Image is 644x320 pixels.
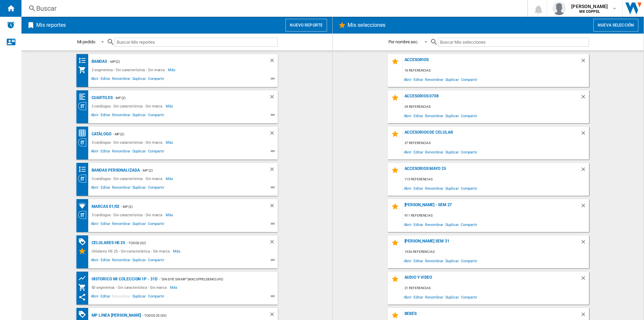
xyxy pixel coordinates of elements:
[424,220,444,229] span: Renombrar
[579,9,600,14] b: MX COPPEL
[111,293,131,301] span: Renombrar
[36,4,510,13] div: Buscar
[580,130,589,139] div: Borrar
[90,293,100,301] span: Abrir
[100,112,111,120] span: Editar
[346,19,387,32] h2: Mis selecciones
[90,283,170,291] div: 50 segmentos - Sin característica - Sin marca
[35,19,67,32] h2: Mis reportes
[269,94,278,102] div: Borrar
[131,184,147,192] span: Duplicar
[90,257,100,265] span: Abrir
[90,102,166,110] div: 2 catálogos - Sin característica - Sin marca
[388,39,419,44] div: Por nombre asc.
[403,212,589,220] div: 911 referencias
[147,221,165,229] span: Compartir
[147,76,165,84] span: Compartir
[100,293,111,301] span: Editar
[78,274,90,282] div: Cuadrícula de precios de productos
[460,111,478,120] span: Compartir
[438,38,589,47] input: Buscar Mis selecciones
[78,175,90,183] div: Visión Categoría
[78,138,90,146] div: Visión Categoría
[444,184,460,193] span: Duplicar
[100,76,111,84] span: Editar
[403,256,413,265] span: Abrir
[424,256,444,265] span: Renombrar
[444,292,460,302] span: Duplicar
[571,3,608,10] span: [PERSON_NAME]
[78,293,86,301] ng-md-icon: Este reporte se ha compartido contigo
[403,111,413,120] span: Abrir
[413,292,424,302] span: Editar
[78,211,90,219] div: Visión Categoría
[125,239,255,247] div: - Todos (32)
[78,283,90,291] div: Mi colección
[444,220,460,229] span: Duplicar
[90,275,158,283] div: Historico mi coleccion 1P - 31d
[111,112,131,120] span: Renombrar
[166,211,174,219] span: Más
[403,275,580,284] div: Audio y video
[460,75,478,84] span: Compartir
[403,139,589,147] div: 27 referencias
[424,184,444,193] span: Renombrar
[100,148,111,156] span: Editar
[77,39,95,44] div: Mi pedido
[90,112,100,120] span: Abrir
[131,148,147,156] span: Duplicar
[403,94,580,103] div: Accesorios 0708
[111,184,131,192] span: Renombrar
[147,184,165,192] span: Compartir
[285,19,327,32] button: Nuevo reporte
[90,138,166,146] div: 3 catálogos - Sin característica - Sin marca
[173,247,181,255] span: Más
[403,239,580,248] div: [PERSON_NAME] SEM 31
[90,66,168,74] div: 2 segmentos - Sin característica - Sin marca
[444,147,460,156] span: Duplicar
[141,311,255,320] div: - TODOS 25 (30)
[111,148,131,156] span: Renombrar
[166,102,174,110] span: Más
[444,111,460,120] span: Duplicar
[403,147,413,156] span: Abrir
[424,111,444,120] span: Renombrar
[90,247,173,255] div: Celulares HS 25 - Sin característica - Sin marca
[119,202,255,211] div: - MP (2)
[131,293,147,301] span: Duplicar
[78,247,90,255] div: Mis Selecciones
[90,311,141,320] div: MP LINEA [PERSON_NAME]
[413,111,424,120] span: Editar
[580,94,589,103] div: Borrar
[157,275,264,283] div: - "sin site sin mp" (mxcoppeldemo) (45)
[460,220,478,229] span: Compartir
[111,221,131,229] span: Renombrar
[403,66,589,75] div: 16 referencias
[424,75,444,84] span: Renombrar
[166,138,174,146] span: Más
[413,75,424,84] span: Editar
[403,166,580,175] div: Accesorios mayo 25
[90,166,140,175] div: Bandas personalizada
[78,56,90,65] div: Bandas de precios por retailer
[269,311,278,320] div: Borrar
[403,175,589,184] div: 113 referencias
[100,221,111,229] span: Editar
[424,292,444,302] span: Renombrar
[460,292,478,302] span: Compartir
[115,38,278,47] input: Buscar Mis reportes
[78,93,90,101] div: Cuadrícula de cuartiles
[147,148,165,156] span: Compartir
[90,76,100,84] span: Abrir
[444,256,460,265] span: Duplicar
[403,75,413,84] span: Abrir
[444,75,460,84] span: Duplicar
[403,57,580,66] div: accesorios
[413,220,424,229] span: Editar
[113,94,256,102] div: - MP (2)
[131,112,147,120] span: Duplicar
[580,166,589,175] div: Borrar
[460,256,478,265] span: Compartir
[140,166,256,175] div: - MP (2)
[90,184,100,192] span: Abrir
